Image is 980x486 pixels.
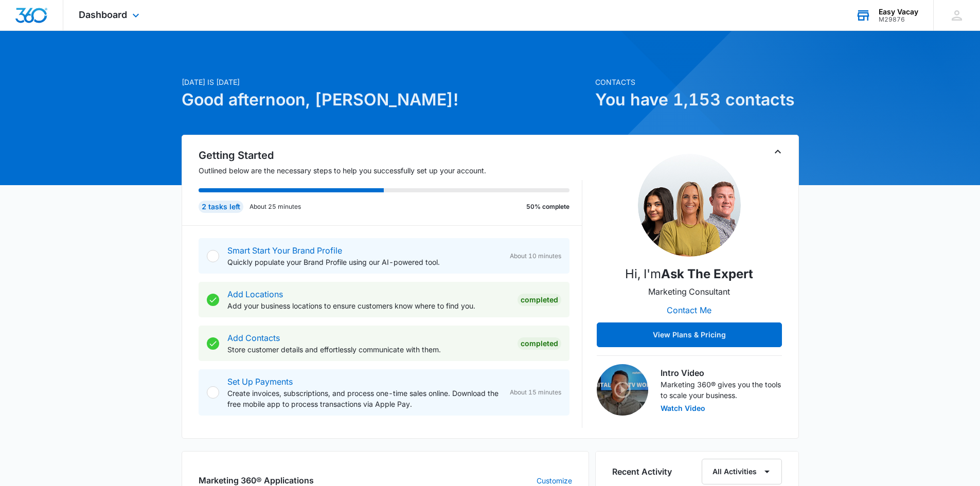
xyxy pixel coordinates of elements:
strong: Ask the Expert [661,266,753,281]
h2: Getting Started [199,148,582,163]
img: Intro Video [597,364,648,416]
a: Customize [537,475,572,486]
p: Create invoices, subscriptions, and process one-time sales online. Download the free mobile app t... [227,388,502,409]
p: Marketing 360® gives you the tools to scale your business. [661,379,782,401]
button: Watch Video [661,405,705,412]
p: Marketing Consultant [648,285,730,298]
span: About 15 minutes [510,388,561,397]
div: 2 tasks left [199,201,243,213]
p: About 25 minutes [250,202,301,211]
p: Contacts [595,77,799,87]
h6: Recent Activity [612,465,672,478]
p: Hi, I'm [625,265,753,283]
p: Store customer details and effortlessly communicate with them. [227,344,509,355]
div: account id [879,16,918,23]
div: Completed [518,294,561,306]
p: Add your business locations to ensure customers know where to find you. [227,300,509,311]
p: [DATE] is [DATE] [182,77,589,87]
span: Dashboard [79,9,127,20]
div: Completed [518,337,561,350]
p: Outlined below are the necessary steps to help you successfully set up your account. [199,165,582,176]
a: Add Locations [227,289,283,299]
img: Ask the Expert [638,154,741,257]
span: About 10 minutes [510,251,561,261]
div: account name [879,8,918,16]
button: View Plans & Pricing [597,322,782,347]
button: Toggle Collapse [772,146,784,158]
h1: Good afternoon, [PERSON_NAME]! [182,87,589,112]
p: 50% complete [526,202,569,211]
a: Add Contacts [227,333,280,343]
h3: Intro Video [661,367,782,379]
button: All Activities [702,459,782,484]
a: Smart Start Your Brand Profile [227,245,342,256]
h1: You have 1,153 contacts [595,87,799,112]
button: Contact Me [656,298,722,322]
p: Quickly populate your Brand Profile using our AI-powered tool. [227,257,502,267]
a: Set Up Payments [227,376,293,387]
